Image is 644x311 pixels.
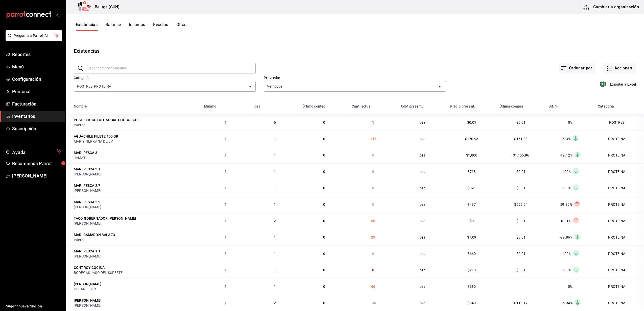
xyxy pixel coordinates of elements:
[204,104,217,108] div: Mínimo
[561,170,571,174] span: -100%
[274,170,276,174] span: 1
[274,284,276,289] span: 1
[371,235,375,239] span: 29
[12,51,61,58] span: Reportes
[467,235,476,239] span: $7.09
[559,63,595,73] button: Ordenar por
[323,219,325,223] span: 0
[562,137,570,141] span: -5.3%
[74,216,136,221] div: TACO GOBERNADOR [PERSON_NAME]
[561,268,571,272] span: -100%
[595,114,644,131] td: POSTRES
[76,22,186,31] div: navigation tabs
[323,120,325,124] span: 0
[74,139,198,144] div: MAR Y TIERRA SA DE CV
[398,147,447,163] td: pza
[468,252,476,256] span: $660
[274,268,276,272] span: 1
[371,219,375,223] span: 60
[74,122,198,127] div: Interno
[12,125,61,132] span: Suscripción
[74,155,198,160] div: JAMAT
[106,22,121,31] button: Balance
[12,160,61,167] span: Recomienda Parrot
[76,22,98,31] button: Existencias
[514,137,528,141] span: $161.88
[601,81,636,87] button: Exportar a Excel
[372,186,374,190] span: 0
[74,172,124,177] div: [PERSON_NAME]
[74,188,124,193] div: [PERSON_NAME]
[595,131,644,147] td: PROTEINA
[225,252,227,256] span: 1
[323,137,325,141] span: 0
[56,13,60,17] button: open_drawer_menu
[398,278,447,295] td: pza
[274,153,276,157] span: 1
[12,63,61,70] span: Menú
[274,219,276,223] span: 2
[516,235,526,239] span: $0.01
[467,120,476,124] span: $0.01
[274,137,276,141] span: 1
[323,170,325,174] span: 0
[560,235,573,239] span: -99.86%
[398,114,447,131] td: pza
[468,186,476,190] span: $391
[499,104,523,108] div: Última compra
[77,84,111,89] span: POSTRES, PROTEINA
[74,150,97,155] div: MAR. PESCA 3
[372,252,374,256] span: 0
[74,76,256,80] label: Categoría
[603,63,636,73] button: Acciones
[371,301,376,305] span: -35
[370,137,376,141] span: 146
[4,37,62,42] a: Pregunta a Parrot AI
[176,22,186,31] button: Otros
[372,202,374,206] span: 0
[12,88,61,95] span: Personal
[6,30,62,41] button: Pregunta a Parrot AI
[225,120,227,124] span: 1
[74,167,100,172] div: MAR. PESCA 3.1
[74,47,100,55] div: Existencias
[468,202,476,206] span: $437
[274,301,276,305] span: 2
[398,213,447,229] td: pza
[225,268,227,272] span: 1
[561,252,571,256] span: -100%
[225,153,227,157] span: 1
[74,270,198,275] div: BODEGAS JASO DEL SURESTE
[595,262,644,278] td: PROTEINA
[225,235,227,239] span: 1
[560,202,572,206] span: 59.26%
[74,134,118,139] div: AGUACHILE FILETE 150 GR
[516,170,526,174] span: $0.01
[74,221,124,226] div: [PERSON_NAME]
[468,284,476,289] span: $680
[302,104,325,108] div: Último conteo
[398,229,447,245] td: pza
[560,301,573,305] span: -85.94%
[129,22,145,31] button: Insumos
[468,268,476,272] span: $218
[225,284,227,289] span: 1
[465,137,479,141] span: $170.93
[595,229,644,245] td: PROTEINA
[598,104,614,108] div: Categoría
[225,186,227,190] span: 1
[514,301,528,305] span: $118.17
[74,183,100,188] div: MAR. PESCA 2.7
[468,170,476,174] span: $713
[274,120,276,124] span: 6
[372,120,374,124] span: 1
[513,153,529,157] span: $1,455.96
[274,235,276,239] span: 1
[74,117,139,122] div: POST. CHOCOLATE SOBRE CHOCOLATE
[12,148,55,154] span: Ayuda
[468,301,476,305] span: $840
[514,202,528,206] span: $695.94
[398,180,447,196] td: pza
[516,186,526,190] span: $0.01
[225,202,227,206] span: 1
